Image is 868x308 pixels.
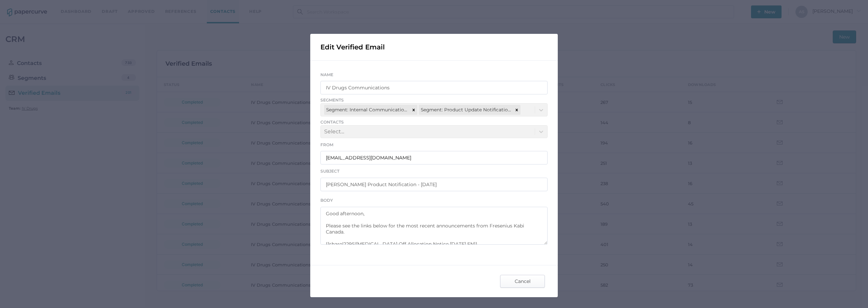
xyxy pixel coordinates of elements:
textarea: Good afternoon, Please see the links below for the most recent announcements from Fresenius Kabi ... [320,207,548,245]
span: Name [320,72,333,77]
input: name@company.com [320,151,548,164]
span: From [320,142,333,147]
span: Cancel [507,275,538,287]
div: Edit Verified Email [310,34,558,60]
span: Segments [320,97,548,103]
button: Cancel [500,275,545,288]
span: Contacts [320,119,548,125]
span: Subject [320,169,339,174]
input: Subject [320,178,548,191]
input: Name [320,81,548,94]
span: Body [320,198,333,203]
